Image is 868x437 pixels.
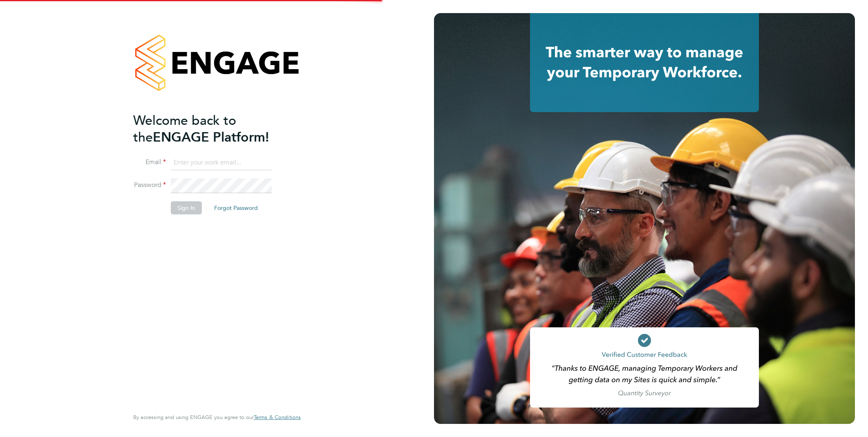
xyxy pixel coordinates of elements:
span: By accessing and using ENGAGE you agree to our [133,414,301,421]
button: Forgot Password [208,201,264,214]
label: Email [133,158,166,167]
label: Password [133,181,166,189]
input: Enter your work email... [171,155,272,170]
span: Terms & Conditions [254,414,301,421]
h2: ENGAGE Platform! [133,112,293,146]
span: Welcome back to the [133,113,236,145]
button: Sign In [171,201,202,214]
a: Terms & Conditions [254,414,301,421]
